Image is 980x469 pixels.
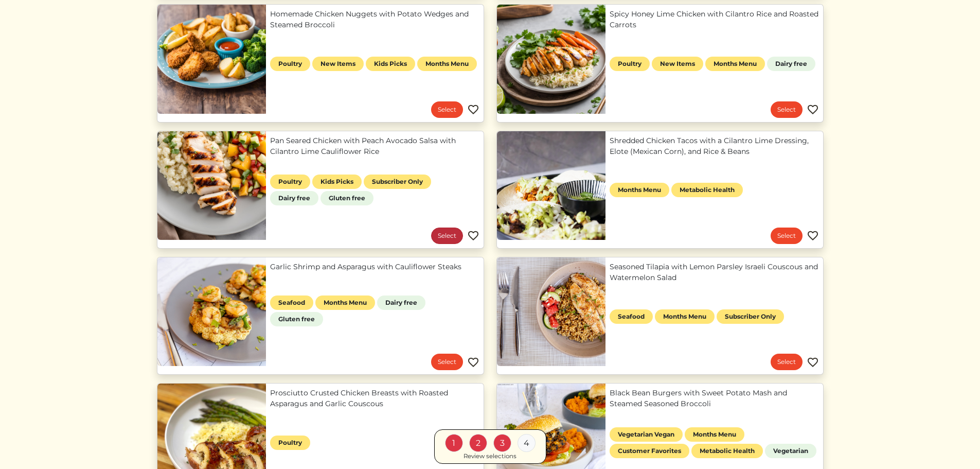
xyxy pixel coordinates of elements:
[518,434,536,452] div: 4
[270,262,479,272] a: Garlic Shrimp and Asparagus with Cauliflower Steaks
[467,356,479,369] img: Favorite menu item
[807,230,819,242] img: Favorite menu item
[467,230,479,242] img: Favorite menu item
[270,135,479,157] a: Pan Seared Chicken with Peach Avocado Salsa with Cilantro Lime Cauliflower Rice
[431,101,463,118] a: Select
[771,354,803,370] a: Select
[270,388,479,409] a: Prosciutto Crusted Chicken Breasts with Roasted Asparagus and Garlic Couscous
[807,103,819,116] img: Favorite menu item
[467,103,479,116] img: Favorite menu item
[464,452,516,461] div: Review selections
[771,101,803,118] a: Select
[469,434,487,452] div: 2
[434,429,546,464] a: 1 2 3 4 Review selections
[610,388,819,409] a: Black Bean Burgers with Sweet Potato Mash and Steamed Seasoned Broccoli
[431,228,463,244] a: Select
[493,434,511,452] div: 3
[610,262,819,283] a: Seasoned Tilapia with Lemon Parsley Israeli Couscous and Watermelon Salad
[270,9,479,30] a: Homemade Chicken Nuggets with Potato Wedges and Steamed Broccoli
[610,9,819,30] a: Spicy Honey Lime Chicken with Cilantro Rice and Roasted Carrots
[610,135,819,157] a: Shredded Chicken Tacos with a Cilantro Lime Dressing, Elote (Mexican Corn), and Rice & Beans
[771,228,803,244] a: Select
[431,354,463,370] a: Select
[445,434,463,452] div: 1
[807,356,819,369] img: Favorite menu item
